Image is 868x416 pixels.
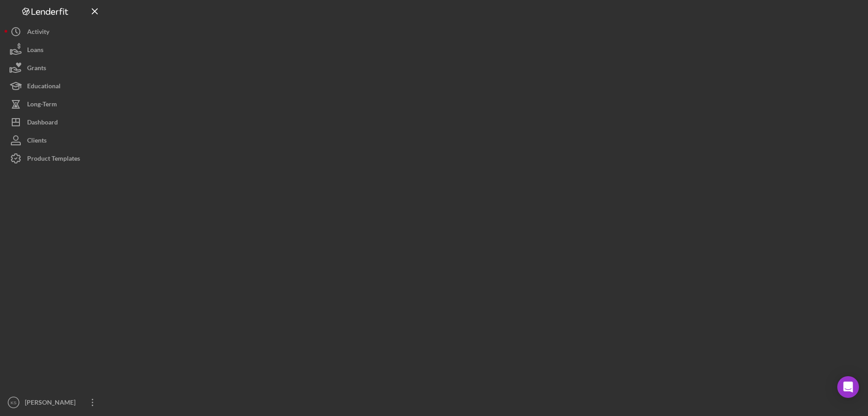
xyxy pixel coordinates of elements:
[5,41,104,59] button: Loans
[27,95,57,115] div: Long-Term
[5,23,104,41] button: Activity
[5,95,104,113] button: Long-Term
[5,77,104,95] button: Educational
[5,59,104,77] button: Grants
[27,23,49,43] div: Activity
[23,393,81,414] div: [PERSON_NAME]
[27,131,47,152] div: Clients
[5,149,104,167] button: Product Templates
[5,393,104,411] button: KS[PERSON_NAME]
[837,376,859,398] div: Open Intercom Messenger
[27,77,61,97] div: Educational
[27,59,46,79] div: Grants
[27,41,43,61] div: Loans
[5,113,104,131] button: Dashboard
[11,400,17,405] text: KS
[5,131,104,149] button: Clients
[27,149,80,170] div: Product Templates
[27,113,58,134] div: Dashboard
